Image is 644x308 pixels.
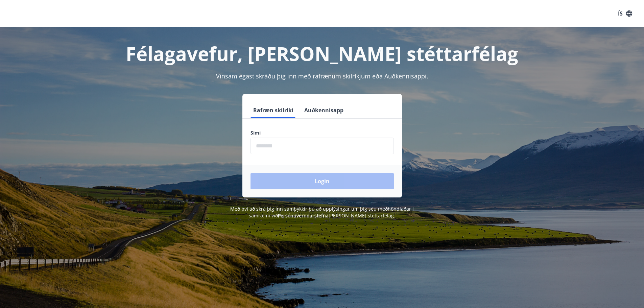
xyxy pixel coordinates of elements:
span: Vinsamlegast skráðu þig inn með rafrænum skilríkjum eða Auðkennisappi. [216,72,428,80]
button: Rafræn skilríki [251,102,296,118]
a: Persónuverndarstefna [278,212,329,219]
button: ÍS [614,7,636,20]
label: Sími [251,129,394,136]
h1: Félagavefur, [PERSON_NAME] stéttarfélag [87,41,557,66]
span: Með því að skrá þig inn samþykkir þú að upplýsingar um þig séu meðhöndlaðar í samræmi við [PERSON... [230,206,414,219]
button: Auðkennisapp [302,102,346,118]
